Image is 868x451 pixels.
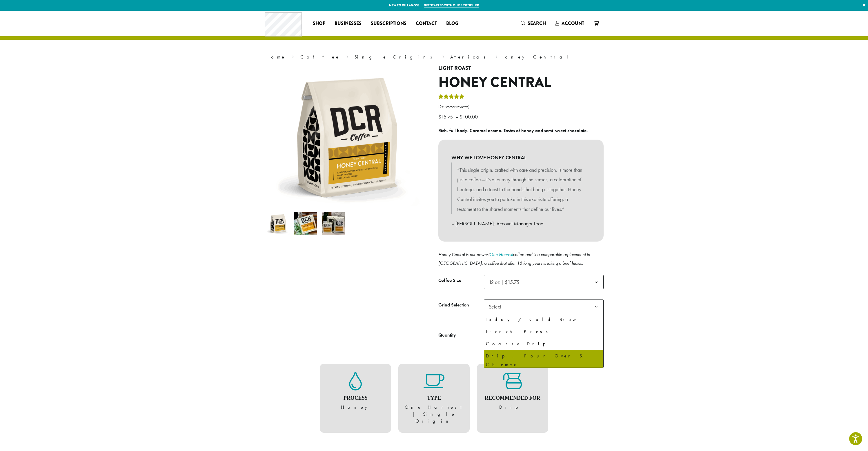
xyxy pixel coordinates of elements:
bdi: 100.00 [460,113,479,120]
a: Coffee [300,54,340,60]
span: Account [562,20,584,27]
span: 12 oz | $15.75 [486,276,525,288]
h4: Light Roast [438,65,604,72]
a: Single Origins [355,54,436,60]
a: Home [264,54,286,60]
span: › [292,52,294,61]
a: Get started with our best seller [424,3,479,8]
h4: Type [404,395,464,401]
i: Honey Central is our newest coffee and is a comparable replacement to [GEOGRAPHIC_DATA], a coffee... [438,251,590,266]
span: 12 oz | $15.75 [484,275,604,289]
b: Rich, full body. Caramel aroma. Tastes of honey and semi-sweet chocolate. [438,127,588,134]
label: Grind Selection [438,301,484,309]
span: 12 oz | $15.75 [489,279,519,285]
img: Honey Central - Image 2 [294,212,317,235]
a: Americas [450,54,489,60]
h4: Process [326,395,385,401]
span: › [442,52,444,61]
h4: Recommended For [483,395,542,401]
nav: Breadcrumb [264,54,604,61]
p: – [PERSON_NAME], Account Manager Lead [451,219,591,229]
span: Businesses [335,20,362,27]
div: Rated 5.00 out of 5 [438,93,464,102]
p: “This single origin, crafted with care and precision, is more than just a coffee—it’s a journey t... [457,165,585,214]
img: Honey Central - Image 3 [322,212,345,235]
span: › [346,52,348,61]
figure: Drip [483,372,542,411]
figure: Honey [326,372,385,411]
span: Blog [446,20,458,27]
div: Quantity [438,332,456,339]
a: (2customer reviews) [438,104,604,110]
figure: One Harvest | Single Origin [404,372,464,425]
img: Honey Central [267,212,290,235]
span: Select [484,300,604,314]
span: $ [438,113,441,120]
a: Search [516,19,551,28]
div: Drip, Pour Over & Chemex [486,352,602,369]
span: 2 [440,104,442,109]
span: Search [528,20,546,27]
span: Select [486,301,507,312]
a: Shop [308,19,330,28]
div: Coarse Drip [486,339,602,348]
span: – [455,113,458,120]
label: Coffee Size [438,276,484,285]
div: French Press [486,327,602,336]
a: One Harvest [489,251,513,258]
span: Contact [416,20,437,27]
b: WHY WE LOVE HONEY CENTRAL [451,153,591,162]
span: Subscriptions [371,20,406,27]
span: › [496,52,498,61]
h1: Honey Central [438,74,604,91]
span: $ [460,113,462,120]
span: Shop [313,20,325,27]
bdi: 15.75 [438,113,454,120]
div: Toddy / Cold Brew [486,315,602,324]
